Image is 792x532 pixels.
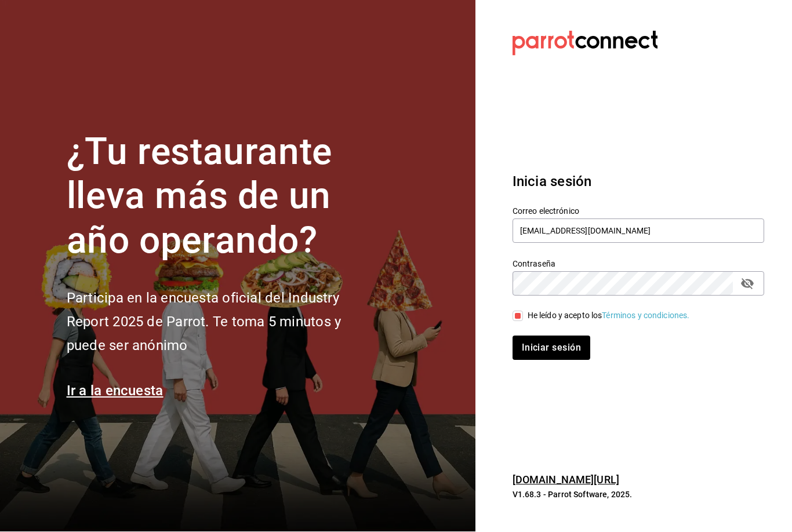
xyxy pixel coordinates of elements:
[513,474,619,486] a: [DOMAIN_NAME][URL]
[67,287,380,358] h2: Participa en la encuesta oficial del Industry Report 2025 de Parrot. Te toma 5 minutos y puede se...
[528,310,690,322] div: He leído y acepto los
[513,489,764,501] p: V1.68.3 - Parrot Software, 2025.
[602,311,689,320] a: Términos y condiciones.
[513,260,764,268] label: Contraseña
[67,383,164,399] a: Ir a la encuesta
[737,274,757,294] button: passwordField
[513,219,764,243] input: Ingresa tu correo electrónico
[513,207,764,215] label: Correo electrónico
[513,336,590,360] button: Iniciar sesión
[67,130,380,264] h1: ¿Tu restaurante lleva más de un año operando?
[513,172,764,192] h3: Inicia sesión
